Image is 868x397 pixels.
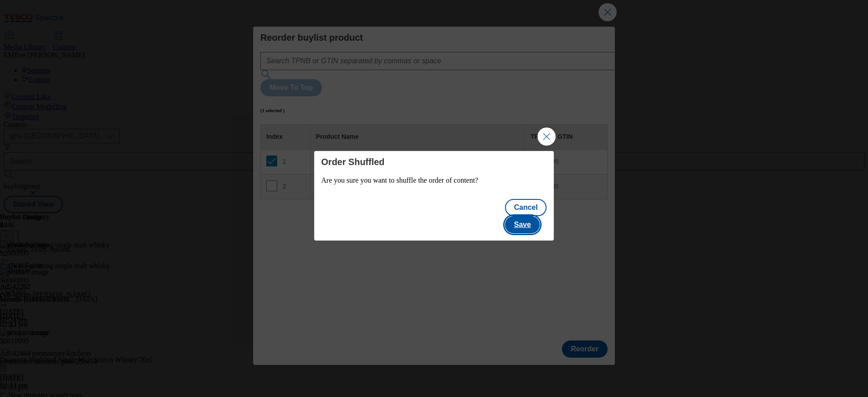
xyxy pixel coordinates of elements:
[314,151,554,241] div: Modal
[538,128,556,146] button: Close Modal
[321,156,547,167] h4: Order Shuffled
[321,176,547,184] p: Are you sure you want to shuffle the order of content?
[505,216,540,233] button: Save
[505,199,547,216] button: Cancel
